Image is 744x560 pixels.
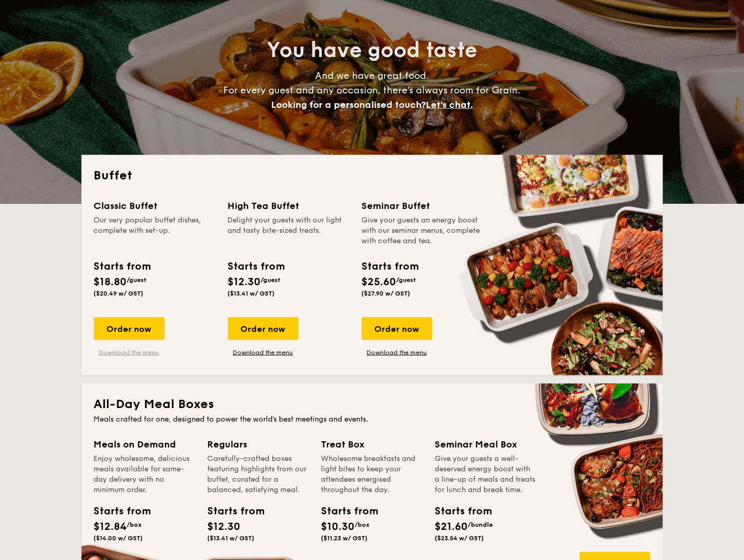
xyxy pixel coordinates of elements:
span: ($23.54 w/ GST) [435,535,484,542]
span: $21.60 [435,521,468,534]
div: Meals on Demand [94,438,195,452]
span: $12.30 [208,521,241,534]
span: ($13.41 w/ GST) [228,290,275,297]
div: Meals crafted for one, designed to power the world's best meetings and events. [94,415,651,425]
div: Delight your guests with our light and tasty bite-sized treats. [228,215,349,250]
span: Looking for a personalised touch? [271,99,426,110]
a: Download the menu [228,348,299,357]
span: $12.30 [228,276,261,288]
span: /box [355,522,370,529]
span: /guest [397,276,416,284]
div: Regulars [208,438,309,452]
div: High Tea Buffet [228,199,349,213]
span: $25.60 [362,276,397,288]
span: ($13.41 w/ GST) [208,535,255,542]
div: Starts from [228,259,285,274]
span: /box [127,522,142,529]
div: Wholesome breakfasts and light bites to keep your attendees energised throughout the day. [321,454,423,496]
span: You have good taste [267,38,477,63]
h2: All-Day Meal Boxes [94,396,651,413]
span: $18.80 [94,276,127,288]
div: Starts from [435,504,482,520]
div: Carefully-crafted boxes featuring highlights from our buffet, curated for a balanced, satisfying ... [208,454,309,496]
div: Order now [94,317,165,340]
span: ($14.00 w/ GST) [94,535,143,542]
div: Give your guests an energy boost with our seminar menus, complete with coffee and tea. [362,215,483,250]
div: Starts from [94,504,141,520]
span: /guest [261,276,281,284]
div: Treat Box [321,438,423,452]
span: ($11.23 w/ GST) [321,535,368,542]
div: Starts from [321,504,368,520]
span: ($20.49 w/ GST) [94,290,144,297]
a: Download the menu [362,348,432,357]
span: ($27.90 w/ GST) [362,290,411,297]
div: Starts from [208,504,254,520]
h2: Buffet [94,167,651,184]
div: Seminar Buffet [362,199,483,213]
div: Classic Buffet [94,199,215,213]
span: /bundle [468,522,493,529]
div: Our very popular buffet dishes, complete with set-up. [94,215,215,250]
div: Enjoy wholesome, delicious meals available for same-day delivery with no minimum order. [94,454,195,496]
span: $10.30 [321,521,355,534]
div: Starts from [94,259,151,274]
span: $12.84 [94,521,127,534]
div: Order now [362,317,432,340]
a: Download the menu [94,348,165,357]
div: Starts from [362,259,418,274]
div: Seminar Meal Box [435,438,536,452]
span: Let's chat. [426,99,473,110]
span: /guest [127,276,147,284]
span: And we have great food. For every guest and any occasion, there’s always room for Grain. [224,70,521,110]
div: Order now [228,317,299,340]
div: Give your guests a well-deserved energy boost with a line-up of meals and treats for lunch and br... [435,454,536,496]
